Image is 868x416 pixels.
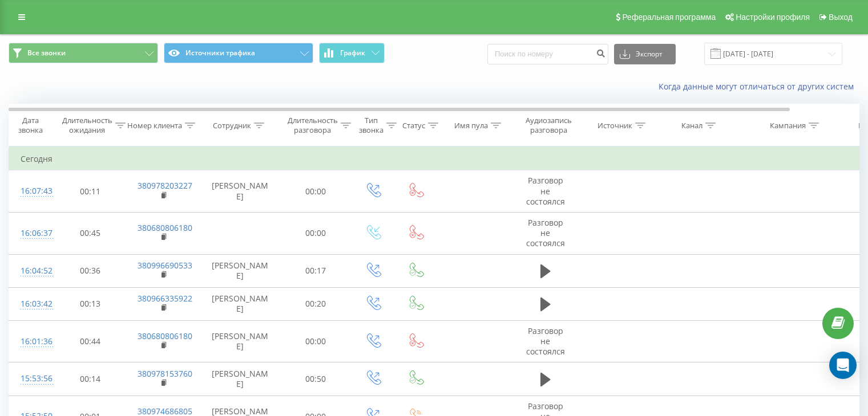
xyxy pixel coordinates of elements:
a: Когда данные могут отличаться от других систем [659,81,859,92]
div: Канал [681,121,703,130]
div: Кампания [770,121,806,130]
div: Имя пула [454,121,488,130]
td: 00:36 [55,254,126,287]
button: График [319,43,385,63]
div: Тип звонка [359,116,383,135]
td: 00:20 [280,287,352,320]
span: Разговор не состоялся [526,175,565,206]
button: Экспорт [614,44,676,64]
a: 380680806180 [138,331,192,341]
div: 16:01:36 [21,331,43,353]
div: Open Intercom Messenger [829,352,857,379]
span: График [340,49,365,57]
span: Реферальная программа [622,13,716,22]
td: 00:00 [280,212,352,254]
div: 16:03:42 [21,293,43,315]
div: Длительность ожидания [62,116,112,135]
button: Все звонки [9,43,158,63]
td: [PERSON_NAME] [200,254,280,287]
div: 16:07:43 [21,180,43,202]
a: 380966335922 [138,293,192,304]
td: 00:45 [55,212,126,254]
span: Выход [829,13,853,22]
td: [PERSON_NAME] [200,362,280,395]
span: Разговор не состоялся [526,325,565,357]
div: Статус [402,121,425,130]
td: 00:50 [280,362,352,395]
td: [PERSON_NAME] [200,320,280,362]
div: Длительность разговора [288,116,338,135]
div: 16:06:37 [21,222,43,244]
td: [PERSON_NAME] [200,170,280,213]
div: Аудиозапись разговора [521,116,576,135]
a: 380996690533 [138,260,192,271]
td: 00:44 [55,320,126,362]
span: Разговор не состоялся [526,217,565,248]
a: 380680806180 [138,222,192,233]
td: 00:11 [55,170,126,213]
td: 00:00 [280,320,352,362]
span: Настройки профиля [736,13,810,22]
div: 15:53:56 [21,368,43,390]
td: 00:00 [280,170,352,213]
input: Поиск по номеру [487,44,608,64]
div: Источник [597,121,632,130]
td: [PERSON_NAME] [200,287,280,320]
div: 16:04:52 [21,260,43,282]
a: 380978153760 [138,368,192,379]
div: Номер клиента [127,121,182,130]
div: Дата звонка [9,116,51,135]
td: 00:14 [55,362,126,395]
td: 00:17 [280,254,352,287]
button: Источники трафика [164,43,313,63]
a: 380978203227 [138,180,192,191]
div: Сотрудник [213,121,251,130]
td: 00:13 [55,287,126,320]
span: Все звонки [27,48,66,58]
